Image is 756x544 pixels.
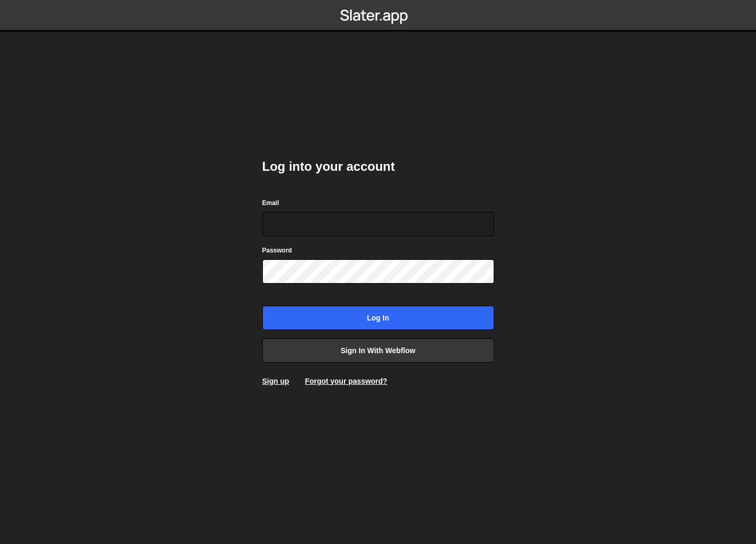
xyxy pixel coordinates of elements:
[262,306,494,330] input: Log in
[262,338,494,363] a: Sign in with Webflow
[262,158,494,175] h2: Log into your account
[262,245,292,256] label: Password
[262,377,289,385] a: Sign up
[305,377,387,385] a: Forgot your password?
[262,198,279,208] label: Email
